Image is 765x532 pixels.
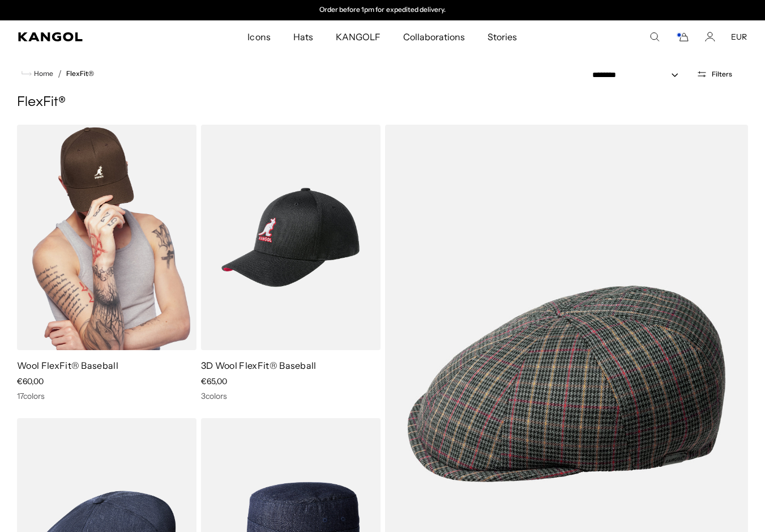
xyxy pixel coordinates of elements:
a: Kangol [18,32,164,41]
a: FlexFit® [66,70,94,78]
span: €65,00 [201,376,227,386]
select: Sort by: Featured [588,69,690,81]
a: Home [22,69,53,79]
a: Icons [236,20,281,53]
span: Collaborations [403,20,465,53]
a: Wool FlexFit® Baseball [17,360,118,371]
button: EUR [731,32,747,42]
div: 2 of 2 [266,6,499,15]
slideshow-component: Announcement bar [266,6,499,15]
p: Order before 1pm for expedited delivery. [319,6,446,15]
h1: FlexFit® [17,94,748,111]
a: KANGOLF [324,20,392,53]
a: Collaborations [392,20,476,53]
img: Wool FlexFit® Baseball [17,125,196,350]
img: 3D Wool FlexFit® Baseball [201,125,381,350]
span: Filters [712,70,732,78]
span: €60,00 [17,376,44,386]
div: 17 colors [17,391,196,401]
button: Cart [676,32,689,42]
div: Announcement [266,6,499,15]
a: Hats [282,20,324,53]
div: 3 colors [201,391,381,401]
summary: Search here [649,32,660,42]
button: Open filters [690,69,739,79]
a: Account [705,32,715,42]
a: Stories [476,20,528,53]
li: / [53,67,62,80]
span: KANGOLF [336,20,381,53]
span: Icons [247,20,270,53]
span: Stories [488,20,517,53]
span: Home [32,70,53,78]
a: 3D Wool FlexFit® Baseball [201,360,317,371]
span: Hats [293,20,313,53]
